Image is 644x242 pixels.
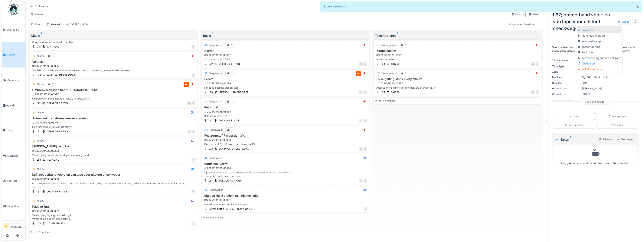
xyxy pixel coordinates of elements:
div: 2025/09/336/06387 [376,82,539,85]
div: AS [191,222,195,225]
span: Dashboard [7,28,24,31]
span: Tickets [7,53,24,57]
div: WOLF verpakkingsmach... [47,73,77,77]
div: PEGASO 2 [47,158,59,162]
h3: Koopetiketten [375,49,539,53]
div: 1 [52,82,53,86]
div: L73 [209,147,213,151]
div: 1 [405,43,406,47]
div: Capsuletoevoer fout blokkering links [31,40,195,44]
div: JD [191,101,195,105]
div: L53 [37,158,41,162]
div: L72 [209,62,213,66]
div: Manager [10,222,24,225]
strong: Tickets [37,4,49,8]
div: 000 - Niet in de lijst [587,75,609,79]
div: IV [191,73,195,77]
sup: 6 [212,33,213,38]
div: L73 [209,90,213,94]
div: Wharehouse and folie [203,58,367,61]
div: TOEVOERSCHROEF [219,179,242,182]
div: 2025/09/336/06390 [204,166,367,170]
div: OPEM CR-6P EVO [47,130,68,133]
div: Bekijk alle details [583,99,610,105]
h3: Follie getting stuck every minute [375,77,539,81]
h3: Pads telling [31,205,195,208]
div: After each machine start fole gets stuck code 46/47 [375,86,539,90]
span: Voorraad [7,179,24,183]
div: ESA PACK SINGLE PACK... [219,147,250,151]
div: Taken gedaan [381,72,397,75]
h3: Retourbak [203,106,367,109]
div: Nul fout machine star en stopt [203,86,367,90]
div: Nieuw [37,82,44,86]
div: mogelijks wringen de cilinderstangen [203,203,367,206]
div: 2025/09/336/06385 [204,110,367,113]
div: Tickettype [552,64,580,68]
div: [DATE] [583,81,591,85]
div: Blokkeren altijd [375,58,539,61]
div: Toegewezen [209,156,223,160]
div: Lijn stopt door te kort aan product, terwijl er voldoende product aanwezig is voorlopig draaien m... [203,171,367,178]
div: Deadline [552,81,580,85]
div: 1 [231,72,232,75]
div: Restzuurstof 3% of meer. Niet boven de 4% [203,142,367,146]
div: L67 [209,179,213,182]
div: Nog geen taken voor dit ticket. Een kopje koffie misschien? [556,148,635,165]
h3: Ventielen [31,60,195,64]
div: Nieuw [37,111,44,114]
div: De opvoerband van L67 is voorzien van tape omdat de pakjes niet stabiel blijven staan, gelieve hi... [31,182,195,189]
div: OPEM CR-6P EVO [219,62,240,66]
div: SIG250 [391,62,400,66]
h3: big bag Hal 3 station zakt niet volledig [203,194,367,198]
button: Close [633,2,642,12]
div: PS [536,62,539,66]
div: KV [359,147,363,151]
span: Onderhoud [7,78,24,82]
div: PS [364,179,367,183]
div: Ticket annuleren [577,66,621,72]
div: Kosten [611,123,623,127]
div: Gemaakt op [51,23,88,26]
div: Kostenrapport [577,44,621,50]
div: 2025/09/336/06378 [32,121,195,124]
div: 2025/09/336/06391 [204,198,367,202]
li: [PERSON_NAME] [10,222,24,230]
div: L53 [37,222,41,225]
h3: Autom.zek.transformatenweerstanden [31,116,195,120]
div: AS [191,158,195,162]
div: 2025/09/336/06384 [204,82,367,85]
div: KV [187,130,191,133]
div: L72 [37,101,41,105]
div: L68 [37,73,41,77]
div: Materiaalaanvraag [577,33,621,38]
div: 1 [231,100,232,103]
div: GE [364,207,367,211]
div: 6 van 6 zichtbaar [203,216,223,219]
div: 2025/09/336/06393 [32,149,195,153]
div: Elke maandag bij opstart dit alarm. [31,125,195,129]
div: Ventielen schuiven niet door in de ventielstraat ook regelmatig omgedraaide ventielen [31,69,195,72]
div: Interventierapport [577,38,621,44]
div: Nieuw [37,139,44,142]
div: Kanban [511,13,524,16]
sup: 2 [397,33,398,38]
h3: Koffie blokkeerd [203,162,367,166]
div: CU [359,179,363,183]
div: L67; opvoerband voorzien van tape voor uitstoot checkweger [551,10,639,33]
div: Taken gedaan [381,43,397,47]
div: 1 [405,72,406,75]
span: Agenda [6,103,24,107]
div: 2025/09/336/06389 [32,177,195,181]
div: MS [531,90,535,94]
div: Retourbak werk niet [203,114,367,118]
div: Dupliceren [577,61,621,66]
div: 2025/09/336/06382 [204,53,367,57]
div: Taken [569,115,579,118]
div: 2025/09/336/06381 [376,53,539,57]
div: Je bent aangemeld. [320,2,642,11]
div: COMBINER F100 [47,222,66,225]
div: [PERSON_NAME]/TELLER [219,90,249,94]
div: 2025/09/336/06397 [32,93,195,96]
div: Toegewezen [209,128,223,132]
